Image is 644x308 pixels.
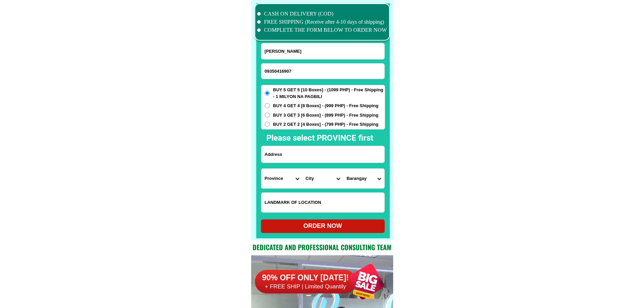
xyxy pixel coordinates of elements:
[257,10,387,18] li: CASH ON DELIVERY (COD)
[255,273,356,283] h6: 90% OFF ONLY [DATE]!
[265,103,270,108] input: BUY 4 GET 4 [8 Boxes] - (999 PHP) - Free Shipping
[265,91,270,96] input: BUY 5 GET 5 [10 Boxes] - (1099 PHP) - Free Shipping - 1 MILYON NA PAGBILI
[273,87,385,100] span: BUY 5 GET 5 [10 Boxes] - (1099 PHP) - Free Shipping - 1 MILYON NA PAGBILI
[273,121,379,128] span: BUY 2 GET 2 [4 Boxes] - (799 PHP) - Free Shipping
[261,146,384,163] input: Input address
[255,283,356,290] h6: + FREE SHIP | Limited Quantily
[343,169,384,188] select: Select commune
[266,132,446,144] h2: Please select PROVINCE first
[261,169,302,188] select: Select province
[261,193,384,212] input: Input LANDMARKOFLOCATION
[251,242,393,252] h2: Dedicated and professional consulting team
[261,221,385,231] div: ORDER NOW
[261,43,384,59] input: Input full_name
[273,102,379,109] span: BUY 4 GET 4 [8 Boxes] - (999 PHP) - Free Shipping
[265,113,270,118] input: BUY 3 GET 3 [6 Boxes] - (899 PHP) - Free Shipping
[257,26,387,34] li: COMPLETE THE FORM BELOW TO ORDER NOW
[302,169,343,188] select: Select district
[261,64,384,79] input: Input phone_number
[273,112,379,119] span: BUY 3 GET 3 [6 Boxes] - (899 PHP) - Free Shipping
[257,18,387,26] li: FREE SHIPPING (Receive after 4-10 days of shipping)
[265,122,270,127] input: BUY 2 GET 2 [4 Boxes] - (799 PHP) - Free Shipping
